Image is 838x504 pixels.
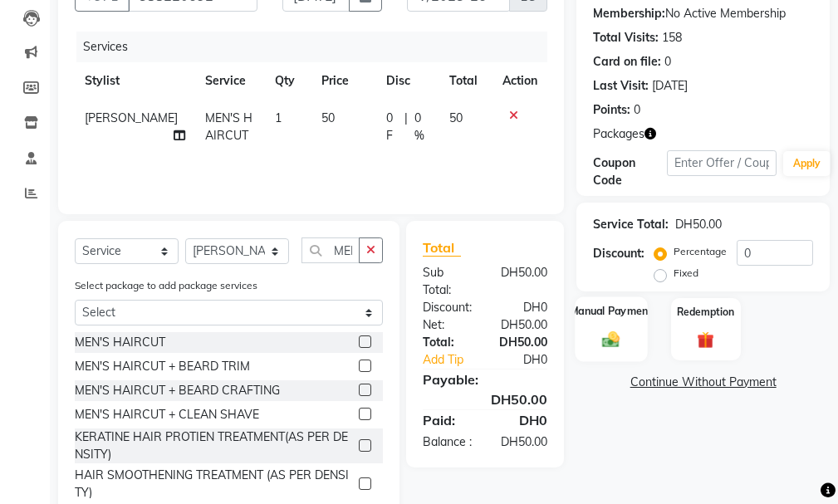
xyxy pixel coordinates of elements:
[75,467,352,502] div: HAIR SMOOTHENING TREATMENT (AS PER DENSITY)
[75,278,257,293] label: Select package to add package services
[410,264,485,299] div: Sub Total:
[597,330,625,350] img: _cash.svg
[593,125,644,143] span: Packages
[593,101,630,119] div: Points:
[410,299,485,316] div: Discount:
[485,264,560,299] div: DH50.00
[449,110,463,125] span: 50
[205,110,252,143] span: MEN'S HAIRCUT
[485,299,560,316] div: DH0
[439,62,493,100] th: Total
[664,53,671,71] div: 0
[570,303,653,319] label: Manual Payment
[674,266,698,281] label: Fixed
[662,29,682,46] div: 158
[593,216,669,233] div: Service Total:
[311,62,376,100] th: Price
[410,334,485,351] div: Total:
[580,374,826,391] a: Continue Without Payment
[195,62,265,100] th: Service
[485,433,560,451] div: DH50.00
[386,110,399,144] span: 0 F
[265,62,311,100] th: Qty
[75,358,250,375] div: MEN'S HAIRCUT + BEARD TRIM
[76,32,560,62] div: Services
[485,410,560,430] div: DH0
[674,244,727,259] label: Percentage
[410,410,485,430] div: Paid:
[75,428,352,463] div: KERATINE HAIR PROTIEN TREATMENT(AS PER DENSITY)
[652,77,688,95] div: [DATE]
[634,101,640,119] div: 0
[75,406,259,423] div: MEN'S HAIRCUT + CLEAN SHAVE
[493,62,547,100] th: Action
[423,239,461,257] span: Total
[593,77,649,95] div: Last Visit:
[593,245,644,262] div: Discount:
[75,382,280,399] div: MEN'S HAIRCUT + BEARD CRAFTING
[677,305,734,320] label: Redemption
[593,5,665,22] div: Membership:
[692,330,719,350] img: _gift.svg
[410,389,560,409] div: DH50.00
[485,316,560,334] div: DH50.00
[376,62,439,100] th: Disc
[593,5,813,22] div: No Active Membership
[301,237,360,263] input: Search or Scan
[667,150,777,176] input: Enter Offer / Coupon Code
[75,62,195,100] th: Stylist
[675,216,722,233] div: DH50.00
[783,151,831,176] button: Apply
[321,110,335,125] span: 50
[593,29,659,46] div: Total Visits:
[85,110,178,125] span: [PERSON_NAME]
[593,154,666,189] div: Coupon Code
[75,334,165,351] div: MEN'S HAIRCUT
[497,351,560,369] div: DH0
[410,369,560,389] div: Payable:
[410,351,497,369] a: Add Tip
[410,316,485,334] div: Net:
[414,110,429,144] span: 0 %
[593,53,661,71] div: Card on file:
[410,433,485,451] div: Balance :
[275,110,282,125] span: 1
[485,334,560,351] div: DH50.00
[404,110,408,144] span: |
